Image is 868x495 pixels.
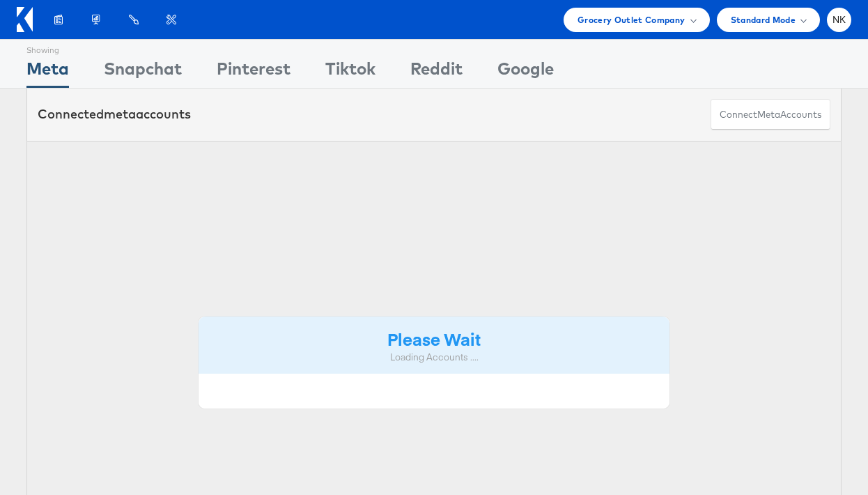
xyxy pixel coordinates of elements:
div: Pinterest [217,56,290,88]
div: Meta [26,56,69,88]
div: Connected accounts [38,105,191,123]
div: Showing [26,40,69,56]
span: NK [832,15,846,24]
div: Reddit [410,56,463,88]
button: ConnectmetaAccounts [711,99,830,130]
span: Grocery Outlet Company [578,13,685,27]
span: Standard Mode [731,13,796,27]
div: Loading Accounts .... [209,351,659,364]
span: meta [104,106,136,122]
div: Tiktok [325,56,375,88]
div: Google [497,56,554,88]
span: meta [757,108,780,121]
div: Snapchat [104,56,182,88]
strong: Please Wait [387,327,481,350]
